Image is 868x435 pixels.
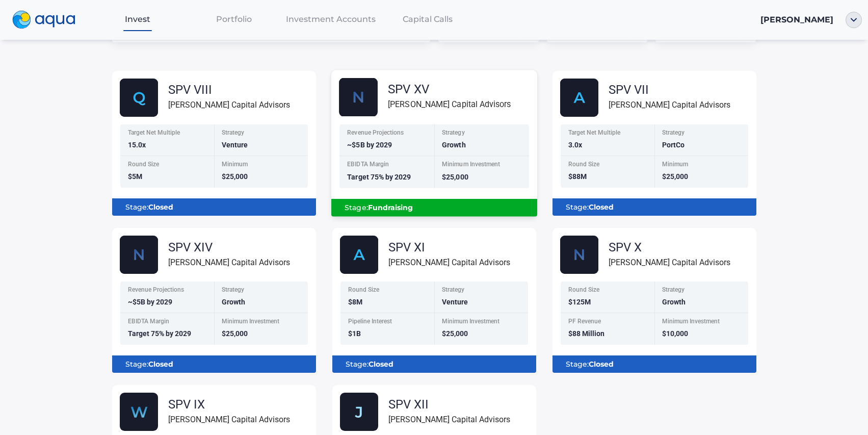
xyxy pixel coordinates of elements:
[568,130,648,138] div: Target Net Multiple
[222,172,248,181] span: $25,000
[388,398,510,411] div: SPV XII
[186,9,282,30] a: Portfolio
[128,172,142,181] span: $5M
[90,9,186,30] a: Invest
[662,287,742,295] div: Strategy
[609,241,730,253] div: SPV X
[348,329,361,338] span: $1B
[662,172,688,181] span: $25,000
[568,287,648,295] div: Round Size
[442,173,468,181] span: $25,000
[662,318,742,327] div: Minimum Investment
[128,318,208,327] div: EBIDTA Margin
[388,83,511,95] div: SPV XV
[222,298,245,306] span: Growth
[347,141,392,149] span: ~$5B by 2029
[340,355,528,373] div: Stage:
[442,329,468,338] span: $25,000
[662,329,688,338] span: $10,000
[662,130,742,138] div: Strategy
[568,141,582,149] span: 3.0x
[168,398,290,411] div: SPV IX
[568,172,587,181] span: $88M
[609,256,730,269] div: [PERSON_NAME] Capital Advisors
[222,141,248,149] span: Venture
[367,203,413,212] b: Fundraising
[442,318,522,327] div: Minimum Investment
[340,393,378,431] img: Jukebox.svg
[442,130,523,138] div: Strategy
[388,98,511,111] div: [PERSON_NAME] Capital Advisors
[348,318,428,327] div: Pipeline Interest
[120,198,308,216] div: Stage:
[568,298,591,306] span: $125M
[168,84,290,96] div: SPV VIII
[120,236,158,274] img: Nscale_fund_card_1.svg
[561,355,748,373] div: Stage:
[609,98,730,111] div: [PERSON_NAME] Capital Advisors
[388,241,510,253] div: SPV XI
[12,11,75,29] img: logo
[128,130,208,138] div: Target Net Multiple
[128,329,191,338] span: Target 75% by 2029
[347,130,428,138] div: Revenue Projections
[760,15,833,24] span: [PERSON_NAME]
[282,9,380,30] a: Investment Accounts
[662,298,686,306] span: Growth
[148,202,173,212] b: Closed
[348,298,362,306] span: $8M
[380,9,476,30] a: Capital Calls
[609,84,730,96] div: SPV VII
[560,79,598,117] img: AlphaFund.svg
[128,161,208,170] div: Round Size
[560,236,598,274] img: Nscale_fund_card.svg
[568,329,604,338] span: $88 Million
[662,161,742,170] div: Minimum
[662,141,685,149] span: PortCo
[6,8,90,32] a: logo
[222,287,302,295] div: Strategy
[120,393,158,431] img: Group_48608_1.svg
[846,12,862,28] img: ellipse
[589,202,614,212] b: Closed
[168,241,290,253] div: SPV XIV
[222,318,302,327] div: Minimum Investment
[222,130,302,138] div: Strategy
[442,141,465,149] span: Growth
[120,79,158,117] img: Group_48614.svg
[222,161,302,170] div: Minimum
[128,287,208,295] div: Revenue Projections
[286,14,376,24] span: Investment Accounts
[339,78,378,117] img: Nscale_fund_card.svg
[442,161,523,170] div: Minimum Investment
[128,298,172,306] span: ~$5B by 2029
[339,199,529,216] div: Stage:
[120,355,308,373] div: Stage:
[347,161,428,170] div: EBIDTA Margin
[340,236,378,274] img: AlphaFund.svg
[568,161,648,170] div: Round Size
[568,318,648,327] div: PF Revenue
[148,360,173,369] b: Closed
[168,413,290,426] div: [PERSON_NAME] Capital Advisors
[168,98,290,111] div: [PERSON_NAME] Capital Advisors
[388,256,510,269] div: [PERSON_NAME] Capital Advisors
[442,298,468,306] span: Venture
[589,360,614,369] b: Closed
[369,360,393,369] b: Closed
[222,329,248,338] span: $25,000
[128,141,146,149] span: 15.0x
[347,173,411,181] span: Target 75% by 2029
[348,287,428,295] div: Round Size
[561,198,748,216] div: Stage:
[168,256,290,269] div: [PERSON_NAME] Capital Advisors
[216,14,252,24] span: Portfolio
[403,14,453,24] span: Capital Calls
[125,14,150,24] span: Invest
[388,413,510,426] div: [PERSON_NAME] Capital Advisors
[442,287,522,295] div: Strategy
